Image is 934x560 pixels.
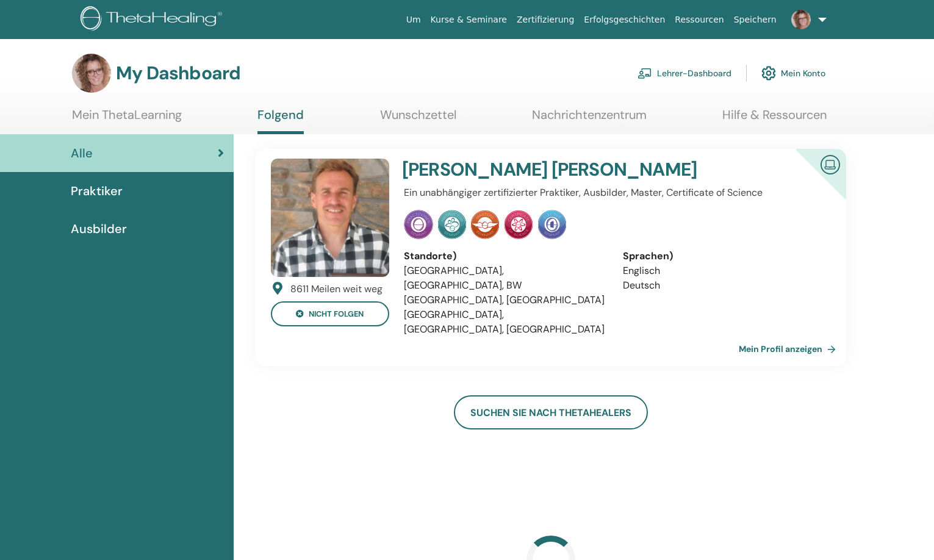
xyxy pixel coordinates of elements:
img: default.jpg [271,159,389,277]
button: nicht folgen [271,301,389,326]
a: Lehrer-Dashboard [638,60,731,87]
a: Ressourcen [670,9,728,31]
a: Erfolgsgeschichten [579,9,670,31]
a: Kurse & Seminare [426,9,512,31]
span: Alle [71,144,93,162]
img: logo.png [81,6,226,34]
span: Praktiker [71,182,123,200]
li: [GEOGRAPHIC_DATA], [GEOGRAPHIC_DATA], [GEOGRAPHIC_DATA] [404,307,605,337]
img: cog.svg [761,63,776,84]
a: Nachrichtenzentrum [532,107,647,131]
a: Wunschzettel [380,107,456,131]
li: [GEOGRAPHIC_DATA], [GEOGRAPHIC_DATA], BW [404,264,605,293]
a: Folgend [257,107,304,134]
img: default.jpg [791,10,811,29]
div: 8611 Meilen weit weg [290,282,383,296]
a: Um [401,9,426,31]
p: Ein unabhängiger zertifizierter Praktiker, Ausbilder, Master, Certificate of Science [404,185,824,200]
img: chalkboard-teacher.svg [638,68,652,79]
li: [GEOGRAPHIC_DATA], [GEOGRAPHIC_DATA] [404,293,605,307]
li: Deutsch [623,278,824,293]
div: Standorte) [404,249,605,264]
a: Zertifizierung [512,9,579,31]
img: default.jpg [72,54,111,93]
a: Hilfe & Ressourcen [722,107,827,131]
a: Suchen Sie nach ThetaHealers [454,395,648,429]
img: Zertifizierter Online -Ausbilder [816,150,845,178]
h4: [PERSON_NAME] [PERSON_NAME] [402,159,753,181]
div: Zertifizierter Online -Ausbilder [776,149,846,219]
li: Englisch [623,264,824,278]
a: Speichern [729,9,781,31]
h3: My Dashboard [116,62,240,84]
span: Ausbilder [71,220,127,238]
div: Sprachen) [623,249,824,264]
a: Mein Konto [761,60,825,87]
a: Mein ThetaLearning [72,107,182,131]
a: Mein Profil anzeigen [739,337,841,361]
